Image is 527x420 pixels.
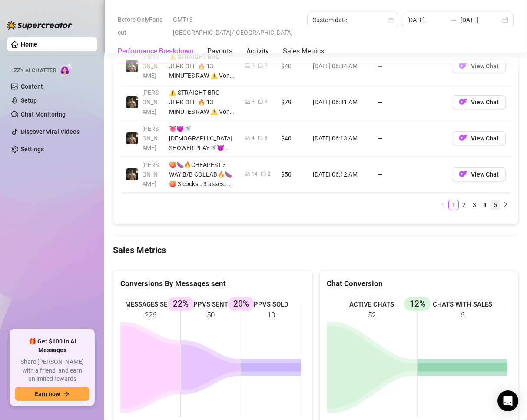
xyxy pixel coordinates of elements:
[60,63,73,76] img: AI Chatter
[459,200,469,210] li: 2
[265,98,268,106] div: 3
[461,15,500,25] input: End date
[21,128,80,135] a: Discover Viral Videos
[459,97,467,106] img: OF
[15,358,89,383] span: Share [PERSON_NAME] with a friend, and earn unlimited rewards
[169,52,235,80] div: ⚠️ STRAIGHT BRO JERK OFF 🔥 13 MINUTES RAW ⚠️ Von and I… two straight bros getting oiled up with o...
[245,171,250,177] span: picture
[276,120,308,157] td: $40
[491,200,500,210] a: 5
[252,134,255,142] div: 4
[459,133,467,142] img: OF
[142,53,159,79] span: [PERSON_NAME]
[441,202,446,207] span: left
[470,200,479,210] a: 3
[245,63,250,68] span: picture
[388,17,394,23] span: calendar
[169,160,235,189] div: 🍑🍆🔥CHEAPEST 3 WAY B/B COLLAB🔥🍆🍑 3 cocks… 3 asses… 3 boys in nothing but jocks and thongs 😏 throbb...
[246,46,269,57] div: Activity
[497,390,518,411] div: Open Intercom Messenger
[438,200,448,210] button: left
[21,83,43,90] a: Content
[63,391,70,397] span: arrow-right
[142,89,159,115] span: [PERSON_NAME]
[469,200,480,210] li: 3
[252,98,255,106] div: 3
[258,99,263,104] span: video-camera
[15,387,89,401] button: Earn nowarrow-right
[207,46,232,57] div: Payouts
[452,64,506,71] a: OFView Chat
[452,100,506,107] a: OFView Chat
[490,200,500,210] li: 5
[327,278,511,290] div: Chat Conversion
[459,200,469,210] a: 2
[283,46,324,57] div: Sales Metrics
[471,135,499,142] span: View Chat
[15,337,89,354] span: 🎁 Get $100 in AI Messages
[449,200,458,210] a: 1
[450,17,457,23] span: to
[258,63,263,68] span: video-camera
[312,13,393,27] span: Custom date
[308,120,373,157] td: [DATE] 06:13 AM
[21,41,37,48] a: Home
[245,99,250,104] span: picture
[169,124,235,153] div: 👅😈🚿[DEMOGRAPHIC_DATA] SHOWER PLAY🚿😈👅 I told myself I was straight… but once we got in the shower,...
[452,167,506,181] button: OFView Chat
[35,390,60,397] span: Earn now
[452,59,506,73] button: OFView Chat
[126,60,138,72] img: Tony
[480,200,490,210] li: 4
[265,62,268,70] div: 3
[245,135,250,140] span: picture
[438,200,448,210] li: Previous Page
[373,120,447,157] td: —
[268,170,271,178] div: 2
[142,161,159,187] span: [PERSON_NAME]
[500,200,511,210] li: Next Page
[258,135,263,140] span: video-camera
[373,48,447,84] td: —
[252,170,258,178] div: 14
[308,48,373,84] td: [DATE] 06:34 AM
[407,15,447,25] input: Start date
[276,48,308,84] td: $40
[308,157,373,193] td: [DATE] 06:12 AM
[480,200,490,210] a: 4
[118,13,168,39] span: Before OnlyFans cut
[471,99,499,106] span: View Chat
[452,131,506,145] button: OFView Chat
[373,157,447,193] td: —
[21,97,37,104] a: Setup
[7,21,72,30] img: logo-BBDzfeDw.svg
[373,84,447,120] td: —
[308,84,373,120] td: [DATE] 06:31 AM
[276,157,308,193] td: $50
[471,63,499,70] span: View Chat
[452,95,506,109] button: OFView Chat
[113,244,518,256] h4: Sales Metrics
[118,46,193,57] div: Performance Breakdown
[459,170,467,178] img: OF
[126,132,138,144] img: Tony
[500,200,511,210] button: right
[173,13,302,39] span: GMT+8 [GEOGRAPHIC_DATA]/[GEOGRAPHIC_DATA]
[252,62,255,70] div: 3
[450,17,457,23] span: swap-right
[261,171,266,177] span: video-camera
[21,146,44,153] a: Settings
[21,111,66,118] a: Chat Monitoring
[276,84,308,120] td: $79
[452,173,506,180] a: OFView Chat
[142,125,159,151] span: [PERSON_NAME]
[452,137,506,143] a: OFView Chat
[503,202,508,207] span: right
[169,88,235,117] div: ⚠️ STRAIGHT BRO JERK OFF 🔥 13 MINUTES RAW ⚠️ Von and I… two straight bros getting oiled up with o...
[126,96,138,108] img: Tony
[471,171,499,178] span: View Chat
[120,278,305,290] div: Conversions By Messages sent
[265,134,268,142] div: 3
[459,61,467,70] img: OF
[448,200,459,210] li: 1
